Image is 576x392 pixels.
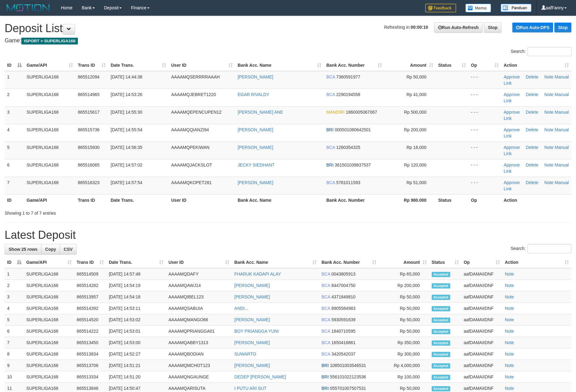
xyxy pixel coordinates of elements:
td: 3 [5,291,24,303]
a: Manual Link [504,145,569,156]
a: Manual Link [504,110,569,121]
span: [DATE] 14:53:26 [111,92,142,97]
a: JECKY SIEDHANT [238,162,275,167]
td: AAAAMQDAFY [166,268,232,280]
span: BRI [326,127,333,132]
a: [PERSON_NAME] [234,340,270,345]
span: Copy 7360591977 to clipboard [336,74,360,79]
span: Copy 2290194558 to clipboard [336,92,360,97]
input: Search: [527,47,571,56]
span: [DATE] 14:55:30 [111,110,142,115]
th: Rp 980.000 [384,194,436,206]
span: BCA [322,306,330,311]
span: Copy 1860005067067 to clipboard [346,110,377,115]
a: [PERSON_NAME] [234,283,270,288]
td: 865514392 [74,303,106,314]
th: Bank Acc. Name [235,194,324,206]
span: 865512094 [78,74,100,79]
td: [DATE] 14:53:01 [106,326,166,337]
td: 865514509 [74,268,106,280]
td: SUPERLIGA168 [24,141,75,159]
td: AAAAMQNGAUNGE [166,371,232,383]
a: Note [544,180,554,185]
span: Copy 5781011593 to clipboard [336,180,360,185]
span: 865515930 [78,145,100,150]
a: Note [544,74,554,79]
a: Note [544,127,554,132]
a: Delete [526,110,538,115]
td: Rp 50,000 [379,291,429,303]
span: 865516323 [78,180,100,185]
th: User ID [169,194,235,206]
td: [DATE] 14:54:18 [106,291,166,303]
a: Delete [526,127,538,132]
td: Rp 100,000 [379,371,429,383]
span: BCA [322,329,330,334]
span: Accepted [432,386,450,391]
a: Note [544,92,554,97]
a: Note [505,363,514,368]
img: Feedback.jpg [425,4,456,12]
span: Rp 500,000 [404,110,426,115]
td: SUPERLIGA168 [24,348,74,360]
td: SUPERLIGA168 [24,268,74,280]
td: SUPERLIGA168 [24,124,75,141]
th: Bank Acc. Number: activate to sort column ascending [319,257,379,268]
a: Manual Link [504,127,569,138]
td: SUPERLIGA168 [24,89,75,106]
span: Accepted [432,306,450,311]
a: Note [544,145,554,150]
span: BCA [322,340,330,345]
span: 865515736 [78,127,100,132]
th: Status [436,194,468,206]
a: Run Auto-DPS [512,23,553,32]
a: Show 25 rows [5,244,41,255]
span: Copy 8447004750 to clipboard [331,283,355,288]
a: Manual Link [504,162,569,174]
span: Accepted [432,363,450,369]
a: Approve [504,74,520,79]
td: SUPERLIGA168 [24,326,74,337]
span: 865516065 [78,162,100,167]
a: Manual Link [504,74,569,86]
span: Rp 18,000 [406,145,426,150]
a: Note [505,374,514,379]
label: Search: [511,244,571,253]
a: Note [505,306,514,311]
a: Note [505,294,514,299]
td: - - - [468,124,501,141]
td: - - - [468,177,501,194]
td: - - - [468,71,501,89]
th: User ID: activate to sort column ascending [169,60,235,71]
a: Note [505,317,514,322]
a: Approve [504,180,520,185]
td: SUPERLIGA168 [24,314,74,326]
span: ISPORT > SUPERLIGA168 [21,38,78,44]
td: 865513706 [74,360,106,371]
td: - - - [468,159,501,177]
a: Manual Link [504,92,569,103]
th: ID: activate to sort column descending [5,60,24,71]
span: Rp 120,000 [404,162,426,167]
td: 9 [5,360,24,371]
a: FHARUK KADAPI ALAY [234,272,281,276]
span: AAAAMQKOPET281 [171,180,212,185]
a: Stop [484,22,502,33]
a: Approve [504,127,520,132]
th: Trans ID: activate to sort column ascending [74,257,106,268]
span: [DATE] 14:56:35 [111,145,142,150]
span: Accepted [432,375,450,380]
th: Status: activate to sort column ascending [436,60,468,71]
td: Rp 350,000 [379,337,429,348]
span: Copy 556101022123536 to clipboard [330,374,366,379]
td: 5 [5,141,24,159]
th: ID [5,194,24,206]
td: [DATE] 14:52:27 [106,348,166,360]
td: AAAAMQIBEL123 [166,291,232,303]
td: aafDAMAIIDNF [461,268,502,280]
td: SUPERLIGA168 [24,159,75,177]
td: aafDAMAIIDNF [461,360,502,371]
span: Copy 108501003546531 to clipboard [330,363,366,368]
th: Date Trans.: activate to sort column ascending [106,257,166,268]
a: I PUTU ARI SUT [234,386,266,391]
